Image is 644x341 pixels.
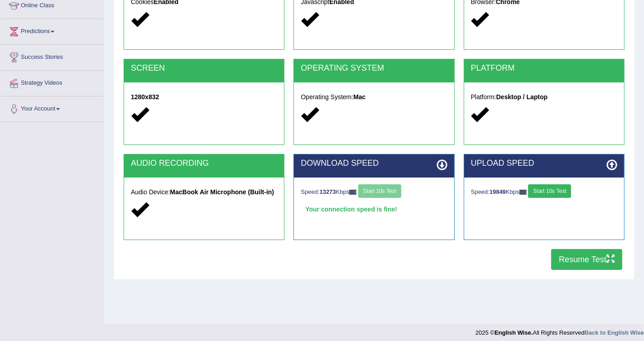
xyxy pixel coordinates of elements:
button: Resume Test [551,249,622,270]
div: Speed: Kbps [471,184,617,200]
strong: 13273 [320,188,336,195]
a: Success Stories [0,45,104,67]
strong: English Wise. [495,329,533,336]
h5: Audio Device: [131,189,277,196]
h2: PLATFORM [471,64,617,73]
a: Back to English Wise [585,329,644,336]
h2: OPERATING SYSTEM [301,64,447,73]
h5: Operating System: [301,94,447,101]
strong: 1280x832 [131,93,159,101]
div: Your connection speed is fine! [301,202,447,216]
strong: MacBook Air Microphone (Built-in) [170,188,274,196]
strong: 19849 [490,188,506,195]
button: Start 10s Test [528,184,571,198]
h5: Platform: [471,94,617,101]
div: 2025 © All Rights Reserved [476,324,644,337]
h2: UPLOAD SPEED [471,159,617,168]
div: Speed: Kbps [301,184,447,200]
img: ajax-loader-fb-connection.gif [349,190,356,195]
h2: DOWNLOAD SPEED [301,159,447,168]
h2: AUDIO RECORDING [131,159,277,168]
a: Strategy Videos [0,71,104,93]
a: Your Account [0,96,104,119]
strong: Mac [353,93,365,101]
strong: Desktop / Laptop [496,93,548,101]
img: ajax-loader-fb-connection.gif [519,190,527,195]
a: Predictions [0,19,104,42]
h2: SCREEN [131,64,277,73]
